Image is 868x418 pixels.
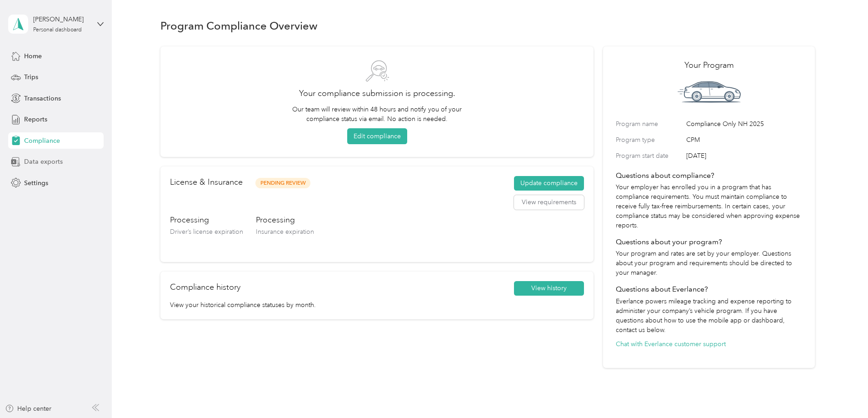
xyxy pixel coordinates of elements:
[616,182,802,230] p: Your employer has enrolled you in a program that has compliance requirements. You must maintain c...
[33,27,82,33] div: Personal dashboard
[170,176,243,188] h2: License & Insurance
[616,135,683,145] label: Program type
[5,404,51,413] button: Help center
[616,119,683,129] label: Program name
[170,281,240,293] h2: Compliance history
[616,249,802,277] p: Your program and rates are set by your employer. Questions about your program and requirements sh...
[24,72,38,82] span: Trips
[514,281,584,296] button: View history
[256,214,314,226] h3: Processing
[170,214,243,226] h3: Processing
[24,136,60,146] span: Compliance
[24,115,47,124] span: Reports
[686,135,802,145] span: CPM
[256,228,314,236] span: Insurance expiration
[24,51,42,61] span: Home
[514,195,584,210] button: View requirements
[160,21,318,30] h1: Program Compliance Overview
[616,297,802,335] p: Everlance powers mileage tracking and expense reporting to administer your company’s vehicle prog...
[514,176,584,191] button: Update compliance
[616,237,802,247] h4: Questions about your program?
[173,87,581,100] h2: Your compliance submission is processing.
[616,59,802,71] h2: Your Program
[255,178,310,188] span: Pending Review
[170,300,584,310] p: View your historical compliance statuses by month.
[616,151,683,161] label: Program start date
[288,105,466,124] p: Our team will review within 48 hours and notify you of your compliance status via email. No actio...
[24,157,63,166] span: Data exports
[817,367,868,418] iframe: Everlance-gr Chat Button Frame
[170,228,243,236] span: Driver’s license expiration
[24,178,48,188] span: Settings
[616,339,726,349] button: Chat with Everlance customer support
[686,119,802,129] span: Compliance Only NH 2025
[616,284,802,295] h4: Questions about Everlance?
[24,94,61,103] span: Transactions
[347,128,407,144] button: Edit compliance
[686,151,802,161] span: [DATE]
[33,15,90,24] div: [PERSON_NAME]
[616,170,802,181] h4: Questions about compliance?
